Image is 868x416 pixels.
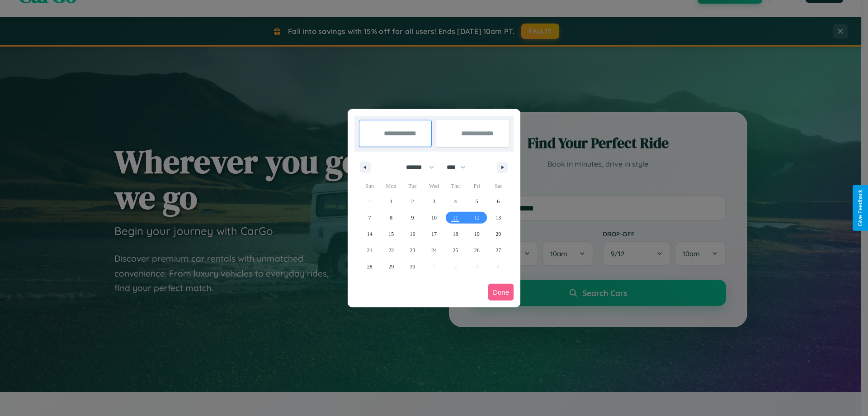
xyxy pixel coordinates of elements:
[410,226,415,242] span: 16
[488,226,509,242] button: 20
[380,226,401,242] button: 15
[380,242,401,258] button: 22
[359,210,380,226] button: 7
[445,242,466,258] button: 25
[368,210,371,226] span: 7
[445,210,466,226] button: 11
[359,179,380,193] span: Sun
[359,242,380,258] button: 21
[445,179,466,193] span: Thu
[402,242,423,258] button: 23
[410,242,415,258] span: 23
[497,193,500,210] span: 6
[390,210,392,226] span: 8
[466,193,487,210] button: 5
[453,242,458,258] span: 25
[388,226,394,242] span: 15
[476,193,478,210] span: 5
[431,242,437,258] span: 24
[402,179,423,193] span: Tue
[466,242,487,258] button: 26
[359,226,380,242] button: 14
[445,193,466,210] button: 4
[367,242,373,258] span: 21
[431,210,437,226] span: 10
[474,210,480,226] span: 12
[488,193,509,210] button: 6
[453,226,458,242] span: 18
[488,242,509,258] button: 27
[474,226,480,242] span: 19
[380,179,401,193] span: Mon
[495,226,501,242] span: 20
[359,258,380,275] button: 28
[402,258,423,275] button: 30
[423,179,444,193] span: Wed
[445,226,466,242] button: 18
[488,210,509,226] button: 13
[453,210,458,226] span: 11
[411,193,414,210] span: 2
[433,193,435,210] span: 3
[388,242,394,258] span: 22
[402,210,423,226] button: 9
[367,258,373,275] span: 28
[466,179,487,193] span: Fri
[411,210,414,226] span: 9
[388,258,394,275] span: 29
[367,226,373,242] span: 14
[380,210,401,226] button: 8
[431,226,437,242] span: 17
[474,242,480,258] span: 26
[423,193,444,210] button: 3
[380,193,401,210] button: 1
[857,190,863,226] div: Give Feedback
[423,226,444,242] button: 17
[495,210,501,226] span: 13
[454,193,457,210] span: 4
[410,258,415,275] span: 30
[495,242,501,258] span: 27
[488,284,514,301] button: Done
[423,242,444,258] button: 24
[466,210,487,226] button: 12
[423,210,444,226] button: 10
[488,179,509,193] span: Sat
[466,226,487,242] button: 19
[380,258,401,275] button: 29
[402,226,423,242] button: 16
[390,193,392,210] span: 1
[402,193,423,210] button: 2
